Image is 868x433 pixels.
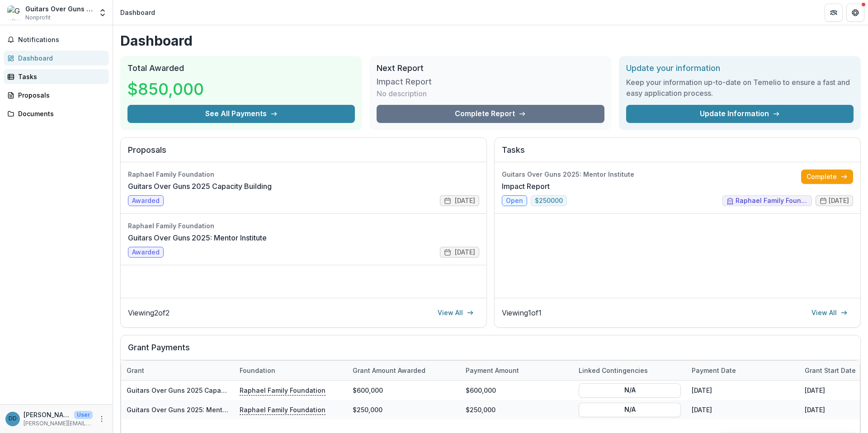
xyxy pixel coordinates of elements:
a: Guitars Over Guns 2025: Mentor Institute [127,406,257,414]
h2: Total Awarded [127,63,355,73]
h3: Impact Report [377,77,444,87]
a: Update Information [626,105,854,123]
div: Linked Contingencies [573,361,686,380]
div: Tasks [18,72,102,81]
p: Raphael Family Foundation [240,385,325,395]
p: Viewing 2 of 2 [128,307,170,318]
div: Payment date [686,361,799,380]
h2: Proposals [128,145,479,162]
a: Tasks [4,69,109,84]
p: Raphael Family Foundation [240,405,325,414]
div: Payment Amount [460,361,573,380]
p: [PERSON_NAME][EMAIL_ADDRESS][DOMAIN_NAME] [24,419,93,428]
p: User [74,411,93,419]
h2: Next Report [377,63,604,73]
button: See All Payments [127,105,355,123]
div: Foundation [234,366,281,375]
div: Payment Amount [460,366,524,375]
h3: Keep your information up-to-date on Temelio to ensure a fast and easy application process. [626,77,854,99]
h2: Tasks [502,145,853,162]
a: Guitars Over Guns 2025 Capacity Building [127,386,260,394]
div: [DATE] [686,400,799,419]
a: Proposals [4,88,109,103]
a: Complete Report [377,105,604,123]
a: Guitars Over Guns 2025: Mentor Institute [128,232,267,243]
a: View All [806,306,853,320]
p: Viewing 1 of 1 [502,307,542,318]
div: Grant start date [799,366,861,375]
a: Documents [4,106,109,121]
button: Open entity switcher [96,4,109,22]
div: Foundation [234,361,347,380]
button: Partners [825,4,843,22]
div: Grant amount awarded [347,366,431,375]
a: Guitars Over Guns 2025 Capacity Building [128,181,272,192]
button: Notifications [4,33,109,47]
button: Get Help [846,4,864,22]
div: Linked Contingencies [573,366,653,375]
div: $250,000 [347,400,460,419]
img: Guitars Over Guns Operation Inc [7,5,22,20]
div: $250,000 [460,400,573,419]
span: Nonprofit [25,14,51,22]
div: $600,000 [460,381,573,400]
div: Payment date [686,366,741,375]
a: Complete [801,169,853,184]
h2: Grant Payments [128,343,853,360]
div: Dashboard [120,8,155,17]
div: Grant [121,361,234,380]
nav: breadcrumb [117,6,159,19]
h3: $850,000 [127,77,204,101]
div: $600,000 [347,381,460,400]
div: Guitars Over Guns Operation Inc [25,4,93,14]
p: No description [377,88,427,99]
div: [DATE] [686,381,799,400]
h1: Dashboard [120,33,861,49]
div: Documents [18,109,102,118]
a: View All [432,306,479,320]
button: N/A [579,402,681,417]
div: Proposals [18,90,102,100]
a: Dashboard [4,51,109,66]
button: More [96,414,107,424]
h2: Update your information [626,63,854,73]
p: [PERSON_NAME] [24,410,71,419]
div: Dashboard [18,53,102,63]
div: Grant amount awarded [347,361,460,380]
a: Impact Report [502,181,550,192]
span: Notifications [18,36,105,44]
button: N/A [579,383,681,397]
div: Dianna Daley [9,416,17,422]
div: Grant [121,366,150,375]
